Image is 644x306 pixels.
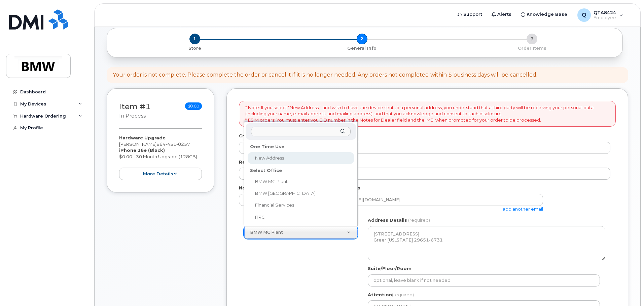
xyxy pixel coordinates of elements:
[248,188,353,199] div: BMW [GEOGRAPHIC_DATA]
[615,277,639,301] iframe: Messenger Launcher
[248,153,353,163] div: New Address
[248,200,353,211] div: Financial Services
[248,176,353,187] div: BMW MC Plant
[248,165,354,176] div: Select Office
[248,142,354,152] div: One Time Use
[248,212,353,222] div: ITRC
